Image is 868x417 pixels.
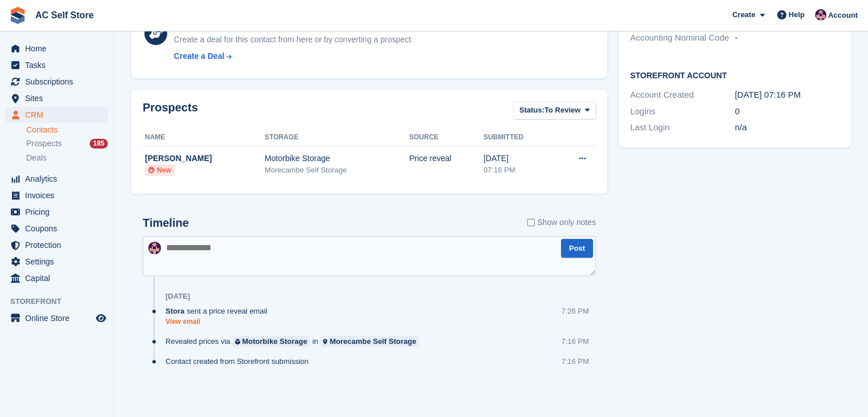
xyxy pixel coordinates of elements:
div: [DATE] [483,153,554,165]
div: sent a price reveal email [165,306,273,316]
div: 185 [90,139,108,149]
h2: Storefront Account [630,69,839,81]
span: Prospects [26,138,62,149]
a: menu [6,171,108,187]
div: [PERSON_NAME] [145,153,265,165]
li: New [145,165,175,176]
span: Account [828,10,858,21]
span: Status: [519,105,544,116]
a: Motorbike Storage [232,336,310,347]
img: Ted Cox [815,9,826,21]
span: Analytics [25,171,94,187]
div: Account Created [630,89,735,102]
span: To Review [544,105,580,116]
div: Logins [630,105,735,118]
span: Protection [25,237,94,253]
a: Morecambe Self Storage [320,336,419,347]
span: Deals [26,153,47,163]
a: menu [6,237,108,253]
a: Prospects 185 [26,138,108,150]
div: Create a Deal [174,50,225,62]
div: n/a [735,121,840,134]
th: Storage [265,129,409,147]
div: Last Login [630,121,735,134]
span: Online Store [25,310,94,326]
div: 7:16 PM [562,336,589,347]
th: Name [143,129,265,147]
a: Preview store [94,311,108,325]
span: Storefront [10,296,114,307]
div: 7:26 PM [562,306,589,316]
span: Sites [25,90,94,106]
a: menu [6,270,108,286]
div: [DATE] [165,292,190,301]
img: stora-icon-8386f47178a22dfd0bd8f6a31ec36ba5ce8667c1dd55bd0f319d3a0aa187defe.svg [9,7,26,24]
span: Home [25,41,94,57]
a: menu [6,204,108,220]
a: menu [6,187,108,203]
div: Motorbike Storage [265,153,409,165]
a: menu [6,220,108,236]
th: Submitted [483,129,554,147]
a: menu [6,254,108,270]
span: Pricing [25,204,94,220]
a: Create a Deal [174,50,413,62]
span: CRM [25,107,94,123]
div: 07:16 PM [483,165,554,176]
div: Price reveal [409,153,483,165]
a: menu [6,74,108,90]
span: Create [732,9,755,21]
button: Post [561,239,593,258]
a: View email [165,317,273,327]
div: Motorbike Storage [242,336,307,347]
div: 0 [735,105,840,118]
div: Accounting Nominal Code [630,31,735,45]
button: Status: To Review [513,101,596,120]
h2: Timeline [143,216,189,230]
div: [DATE] 07:16 PM [735,89,840,102]
span: Stora [165,306,184,316]
a: Contacts [26,125,108,135]
a: menu [6,41,108,57]
div: Morecambe Self Storage [265,165,409,176]
span: Subscriptions [25,74,94,90]
span: Help [789,9,805,21]
a: menu [6,107,108,123]
div: Create a deal for this contact from here or by converting a prospect. [174,34,413,46]
div: Revealed prices via in [165,336,425,347]
div: Contact created from Storefront submission [165,356,314,367]
label: Show only notes [527,216,596,228]
img: Ted Cox [148,242,161,254]
input: Show only notes [527,216,535,228]
span: Coupons [25,220,94,236]
a: AC Self Store [31,6,98,25]
th: Source [409,129,483,147]
span: Tasks [25,57,94,73]
span: Invoices [25,187,94,203]
div: Morecambe Self Storage [330,336,417,347]
a: Deals [26,152,108,164]
h2: Prospects [143,101,198,122]
a: menu [6,310,108,326]
div: 7:16 PM [562,356,589,367]
a: menu [6,90,108,106]
span: Capital [25,270,94,286]
span: Settings [25,254,94,270]
a: menu [6,57,108,73]
div: - [735,31,840,45]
